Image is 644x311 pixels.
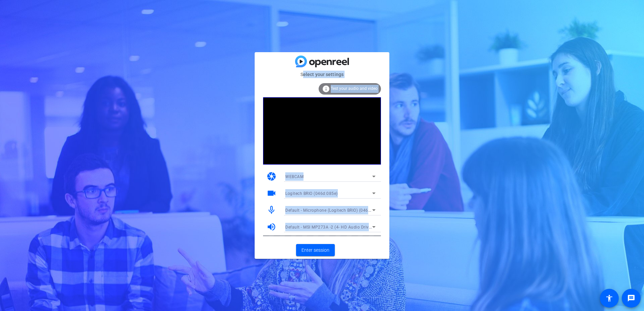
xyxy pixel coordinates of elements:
[301,247,329,254] span: Enter session
[285,174,303,179] span: WEBCAM
[296,244,335,256] button: Enter session
[266,188,277,198] mat-icon: videocam
[627,294,635,302] mat-icon: message
[285,191,338,196] span: Logitech BRIO (046d:085e)
[605,294,613,302] mat-icon: accessibility
[322,85,330,93] mat-icon: info
[331,86,378,91] span: Test your audio and video
[295,56,349,67] img: blue-gradient.svg
[266,222,277,232] mat-icon: volume_up
[255,71,389,78] mat-card-subtitle: Select your settings
[266,171,277,181] mat-icon: camera
[285,207,383,213] span: Default - Microphone (Logitech BRIO) (046d:085e)
[266,205,277,215] mat-icon: mic_none
[285,224,409,230] span: Default - MSI MP273A -2 (4- HD Audio Driver for Display Audio)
